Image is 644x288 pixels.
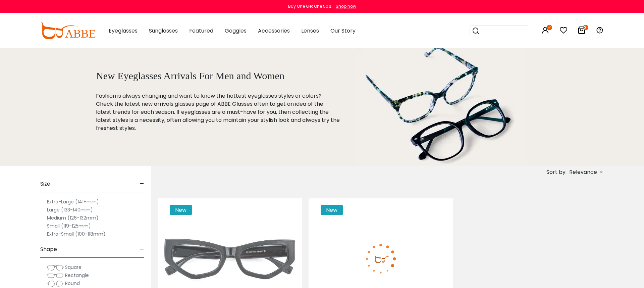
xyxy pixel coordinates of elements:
[330,27,356,35] span: Our Story
[578,28,586,35] a: 21
[47,222,91,230] label: Small (119-125mm)
[140,176,144,192] span: -
[40,241,57,257] span: Shape
[583,25,588,30] i: 21
[47,198,99,206] label: Extra-Large (141+mm)
[546,168,567,176] span: Sort by:
[47,214,99,222] label: Medium (126-132mm)
[40,176,50,192] span: Size
[321,205,343,215] span: New
[65,264,82,271] span: Square
[258,27,290,35] span: Accessories
[47,280,64,287] img: Round.png
[301,27,319,35] span: Lenses
[189,27,213,35] span: Featured
[140,241,144,257] span: -
[40,22,95,39] img: abbeglasses.com
[47,230,106,238] label: Extra-Small (100-118mm)
[109,27,138,35] span: Eyeglasses
[332,3,356,9] a: Shop now
[149,27,178,35] span: Sunglasses
[96,70,340,82] h1: New Eyeglasses Arrivals For Men and Women
[96,92,340,132] p: Fashion is always changing and want to know the hottest eyeglasses styles or colors? Check the la...
[65,280,80,287] span: Round
[336,3,356,9] div: Shop now
[288,3,331,9] div: Buy One Get One 50%
[47,264,64,271] img: Square.png
[47,206,93,214] label: Large (133-140mm)
[47,272,64,279] img: Rectangle.png
[65,272,89,279] span: Rectangle
[170,205,192,215] span: New
[569,166,597,178] span: Relevance
[357,48,527,166] img: new arrival eyeglasses
[225,27,247,35] span: Goggles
